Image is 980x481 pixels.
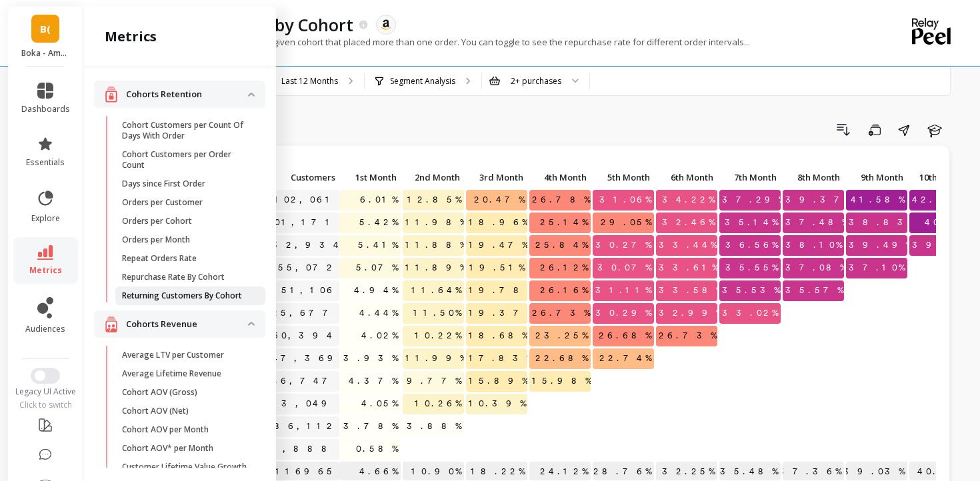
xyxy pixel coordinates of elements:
[339,168,401,187] p: 1st Month
[122,235,190,245] p: Orders per Month
[409,280,464,300] span: 11.64%
[597,190,654,210] span: 31.06%
[259,348,345,368] a: 147,369
[105,86,118,103] img: navigation item icon
[785,172,840,183] span: 8th Month
[909,168,972,189] div: Toggle SortBy
[511,75,561,87] div: 2+ purchases
[259,371,340,391] a: 146,747
[122,120,249,141] p: Cohort Customers per Count Of Days With Order
[262,213,339,233] a: 101,171
[122,216,192,227] p: Orders per Cohort
[21,104,70,115] span: dashboards
[469,172,523,183] span: 3rd Month
[122,290,242,301] p: Returning Customers By Cohort
[783,258,849,278] span: 37.08%
[466,371,531,391] span: 15.89%
[353,258,401,278] span: 5.07%
[403,235,469,255] span: 11.88%
[656,258,721,278] span: 33.61%
[403,258,469,278] span: 11.89%
[357,190,401,210] span: 6.01%
[782,168,845,189] div: Toggle SortBy
[260,326,339,346] a: 160,394
[126,88,248,101] p: Cohorts Retention
[596,326,654,346] span: 26.68%
[909,168,971,187] p: 10th Month
[271,190,339,210] a: 102,061
[656,235,719,255] span: 33.44%
[595,172,650,183] span: 5th Month
[598,213,654,233] span: 29.05%
[31,213,60,224] span: explore
[465,168,529,189] div: Toggle SortBy
[593,235,654,255] span: 30.27%
[248,93,255,97] img: down caret icon
[265,258,339,278] a: 155,072
[783,235,845,255] span: 38.10%
[537,213,591,233] span: 25.14%
[659,172,713,183] span: 6th Month
[529,303,593,323] span: 26.73%
[281,76,338,87] p: Last 12 Months
[405,190,464,210] span: 12.85%
[403,213,469,233] span: 11.98%
[122,179,205,189] p: Days since First Order
[339,168,402,189] div: Toggle SortBy
[656,280,725,300] span: 33.58%
[122,406,189,416] p: Cohort AOV (Net)
[270,439,339,459] a: 1,888
[359,326,401,346] span: 4.02%
[529,168,592,189] div: Toggle SortBy
[341,348,401,368] span: 3.93%
[262,172,335,183] span: Customers
[537,258,591,278] span: 26.12%
[342,172,397,183] span: 1st Month
[21,48,70,59] p: Boka - Amazon (Essor)
[402,168,465,189] div: Toggle SortBy
[26,157,65,168] span: essentials
[848,190,907,210] span: 41.58%
[471,190,527,210] span: 20.47%
[248,322,255,326] img: down caret icon
[659,190,717,210] span: 34.22%
[783,190,857,210] span: 39.37%
[122,387,197,398] p: Cohort AOV (Gross)
[40,21,51,37] span: B(
[656,303,725,323] span: 32.99%
[466,326,531,346] span: 18.68%
[723,235,781,255] span: 36.56%
[122,443,213,454] p: Cohort AOV* per Month
[412,394,464,414] span: 10.26%
[122,149,249,171] p: Cohort Customers per Order Count
[122,272,225,282] p: Repurchase Rate By Cohort
[783,280,846,300] span: 35.57%
[346,371,401,391] span: 4.37%
[466,280,536,300] span: 19.78%
[593,280,654,300] span: 31.11%
[122,350,224,360] p: Average LTV per Customer
[390,76,455,87] p: Segment Analysis
[259,168,322,189] div: Toggle SortBy
[722,213,781,233] span: 35.14%
[29,265,62,276] span: metrics
[849,172,903,183] span: 9th Month
[353,439,401,459] span: 0.58%
[533,348,591,368] span: 22.68%
[112,36,750,48] p: The percentage of customers in a given cohort that placed more than one order. You can toggle to ...
[259,168,339,187] p: Customers
[380,19,392,31] img: api.amazon.svg
[719,280,783,300] span: 35.53%
[466,394,529,414] span: 10.39%
[533,235,591,255] span: 25.84%
[655,168,719,189] div: Toggle SortBy
[656,168,717,187] p: 6th Month
[259,235,346,255] a: 132,934
[719,190,787,210] span: 37.29%
[122,197,203,208] p: Orders per Customer
[722,172,777,183] span: 7th Month
[466,348,535,368] span: 17.83%
[351,280,401,300] span: 4.94%
[466,168,527,187] p: 3rd Month
[31,368,60,384] button: Switch to New UI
